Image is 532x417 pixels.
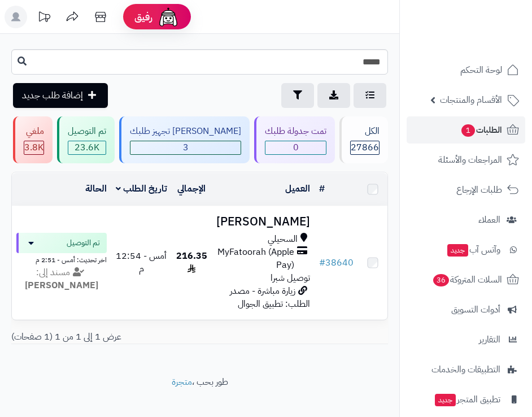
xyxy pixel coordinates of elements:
div: تم التوصيل [68,125,106,138]
span: أمس - 12:54 م [116,249,167,276]
div: تمت جدولة طلبك [265,125,326,138]
span: لوحة التحكم [460,62,502,78]
a: تمت جدولة طلبك 0 [252,116,337,163]
span: # [319,256,325,270]
span: 3 [130,141,241,154]
span: توصيل شبرا [271,271,310,285]
a: # [319,182,325,196]
div: 3846 [24,141,43,154]
div: [PERSON_NAME] تجهيز طلبك [130,125,241,138]
a: لوحة التحكم [407,57,525,84]
span: جديد [435,394,456,406]
div: الكل [350,125,380,138]
span: السلات المتروكة [432,272,502,288]
span: أدوات التسويق [451,302,500,318]
span: تم التوصيل [67,237,100,249]
span: الطلبات [460,122,502,138]
a: الحالة [85,182,107,196]
span: زيارة مباشرة - مصدر الطلب: تطبيق الجوال [230,284,310,311]
span: طلبات الإرجاع [456,182,502,198]
img: ai-face.png [157,6,180,28]
span: إضافة طلب جديد [22,89,83,102]
a: الكل27866 [337,116,390,163]
h3: [PERSON_NAME] [216,215,310,228]
span: العملاء [478,212,500,228]
a: الطلبات1 [407,116,525,144]
a: العملاء [407,206,525,233]
a: السلات المتروكة36 [407,266,525,293]
span: 23.6K [68,141,106,154]
a: التقارير [407,326,525,353]
a: [PERSON_NAME] تجهيز طلبك 3 [117,116,252,163]
a: إضافة طلب جديد [13,83,108,108]
span: التقارير [479,332,500,347]
span: 3.8K [24,141,43,154]
span: التطبيقات والخدمات [431,362,500,377]
span: MyFatoorah (Apple Pay) [216,246,294,272]
a: أدوات التسويق [407,296,525,323]
span: 36 [433,274,449,286]
a: طلبات الإرجاع [407,176,525,203]
span: المراجعات والأسئلة [438,152,502,168]
img: logo-2.png [455,32,521,55]
a: تطبيق المتجرجديد [407,386,525,413]
a: متجرة [172,375,192,389]
strong: [PERSON_NAME] [25,279,98,292]
div: عرض 1 إلى 1 من 1 (1 صفحات) [3,331,396,344]
a: المراجعات والأسئلة [407,146,525,173]
a: تم التوصيل 23.6K [55,116,117,163]
div: مسند إلى: [8,266,115,292]
a: تاريخ الطلب [116,182,167,196]
span: 27866 [351,141,379,154]
a: الإجمالي [177,182,206,196]
span: 1 [461,124,475,137]
span: جديد [447,244,468,257]
div: 23640 [68,141,106,154]
span: وآتس آب [446,242,500,258]
div: ملغي [24,125,44,138]
a: العميل [285,182,310,196]
a: تحديثات المنصة [30,6,58,31]
span: رفيق [134,10,152,24]
a: ملغي 3.8K [11,116,55,163]
span: السحيلي [268,233,298,246]
span: 0 [265,141,326,154]
a: #38640 [319,256,354,270]
a: وآتس آبجديد [407,236,525,263]
span: تطبيق المتجر [434,392,500,407]
a: التطبيقات والخدمات [407,356,525,383]
span: الأقسام والمنتجات [440,92,502,108]
span: 216.35 [176,249,207,276]
div: اخر تحديث: أمس - 2:51 م [16,253,107,265]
